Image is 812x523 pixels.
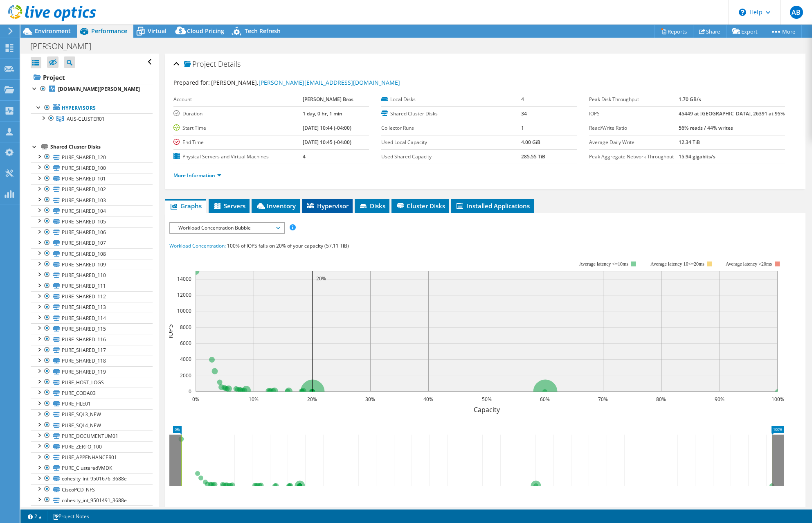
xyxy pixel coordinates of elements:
[396,202,445,210] span: Cluster Disks
[679,96,701,103] b: 1.70 GB/s
[47,511,95,521] a: Project Notes
[31,152,153,162] a: PURE_SHARED_120
[31,473,153,484] a: cohesity_int_9501676_3688e
[725,261,772,267] text: Average latency >20ms
[31,452,153,463] a: PURE_APPENHANCER01
[31,71,153,84] a: Project
[180,340,191,347] text: 6000
[381,95,521,104] label: Local Disks
[148,27,166,35] span: Virtual
[654,25,693,38] a: Reports
[679,139,700,146] b: 12.34 TiB
[31,302,153,313] a: PURE_SHARED_113
[180,372,191,379] text: 2000
[679,110,785,117] b: 45449 at [GEOGRAPHIC_DATA], 26391 at 95%
[31,281,153,291] a: PURE_SHARED_111
[31,495,153,505] a: cohesity_int_9501491_3688e
[31,441,153,452] a: PURE_ZERTO_100
[656,396,666,403] text: 80%
[31,259,153,270] a: PURE_SHARED_109
[177,291,191,298] text: 12000
[31,463,153,473] a: PURE_ClusteredVMDK
[31,484,153,495] a: CiscoPCD_NFS
[31,356,153,366] a: PURE_SHARED_118
[715,396,724,403] text: 90%
[521,96,524,103] b: 4
[521,110,527,117] b: 34
[58,86,140,92] b: [DOMAIN_NAME][PERSON_NAME]
[579,261,628,267] tspan: Average latency <=10ms
[739,9,746,16] svg: \n
[307,396,317,403] text: 20%
[482,396,492,403] text: 50%
[31,84,153,95] a: [DOMAIN_NAME][PERSON_NAME]
[180,356,191,363] text: 4000
[31,216,153,227] a: PURE_SHARED_105
[27,42,104,51] h1: [PERSON_NAME]
[771,396,784,403] text: 100%
[31,270,153,280] a: PURE_SHARED_110
[31,366,153,377] a: PURE_SHARED_119
[589,124,678,132] label: Read/Write Ratio
[31,195,153,205] a: PURE_SHARED_103
[31,291,153,302] a: PURE_SHARED_112
[473,405,500,414] text: Capacity
[316,275,326,282] text: 20%
[169,242,226,249] span: Workload Concentration:
[31,431,153,441] a: PURE_DOCUMENTUM01
[306,202,349,210] span: Hypervisor
[521,139,540,146] b: 4.00 GiB
[303,139,351,146] b: [DATE] 10:45 (-04:00)
[31,103,153,113] a: Hypervisors
[303,124,351,131] b: [DATE] 10:44 (-04:00)
[455,202,530,210] span: Installed Applications
[679,124,733,131] b: 56% reads / 44% writes
[187,27,224,35] span: Cloud Pricing
[693,25,727,38] a: Share
[192,396,199,403] text: 0%
[31,409,153,420] a: PURE_SQL3_NEW
[166,324,175,338] text: IOPS
[218,59,241,69] span: Details
[227,242,349,249] span: 100% of IOPS falls on 20% of your capacity (57.11 TiB)
[177,307,191,314] text: 10000
[381,138,521,147] label: Used Local Capacity
[31,238,153,248] a: PURE_SHARED_107
[303,110,342,117] b: 1 day, 0 hr, 1 min
[423,396,433,403] text: 40%
[381,124,521,132] label: Collector Runs
[173,172,221,179] a: More Information
[177,275,191,282] text: 14000
[173,110,303,118] label: Duration
[189,388,191,395] text: 0
[365,396,375,403] text: 30%
[213,202,245,210] span: Servers
[174,223,279,233] span: Workload Concentration Bubble
[589,138,678,147] label: Average Daily Write
[381,153,521,161] label: Used Shared Capacity
[31,399,153,409] a: PURE_FILE01
[589,110,678,118] label: IOPS
[31,205,153,216] a: PURE_SHARED_104
[31,420,153,431] a: PURE_SQL4_NEW
[22,511,47,521] a: 2
[31,113,153,124] a: AUS-CLUSTER01
[359,202,385,210] span: Disks
[303,153,306,160] b: 4
[259,79,400,86] a: [PERSON_NAME][EMAIL_ADDRESS][DOMAIN_NAME]
[31,248,153,259] a: PURE_SHARED_108
[303,96,353,103] b: [PERSON_NAME] Bros
[31,505,153,516] a: naa.624a9370c48c6871b904492b000747b1
[173,79,210,86] label: Prepared for:
[173,124,303,132] label: Start Time
[169,202,202,210] span: Graphs
[31,345,153,356] a: PURE_SHARED_117
[173,153,303,161] label: Physical Servers and Virtual Machines
[50,142,153,152] div: Shared Cluster Disks
[521,124,524,131] b: 1
[245,27,281,35] span: Tech Refresh
[589,153,678,161] label: Peak Aggregate Network Throughput
[35,27,71,35] span: Environment
[589,95,678,104] label: Peak Disk Throughput
[381,110,521,118] label: Shared Cluster Disks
